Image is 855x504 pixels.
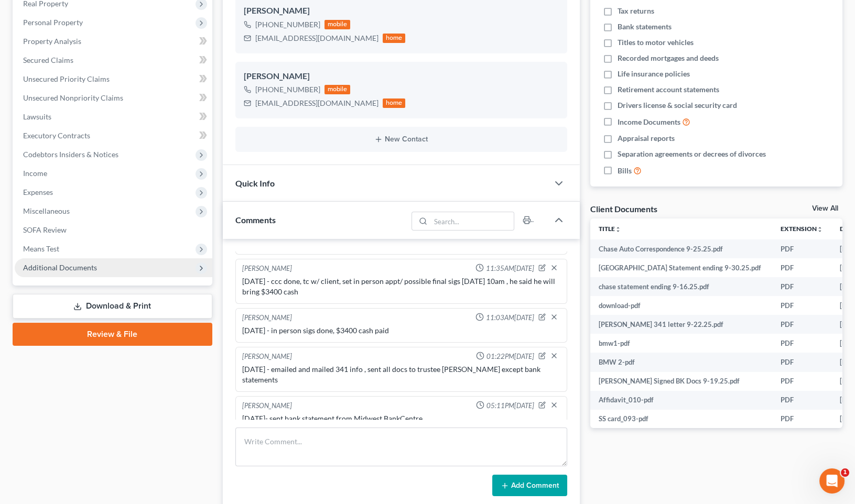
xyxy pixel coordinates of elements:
div: [PERSON_NAME] [242,313,292,323]
span: Separation agreements or decrees of divorces [618,149,766,159]
td: [PERSON_NAME] 341 letter 9-22.25.pdf [590,315,772,334]
td: [PERSON_NAME] Signed BK Docs 9-19.25.pdf [590,372,772,391]
span: Means Test [23,244,59,253]
div: [PERSON_NAME] [242,352,292,362]
a: Extensionunfold_more [781,225,823,233]
td: PDF [772,372,831,391]
span: Recorded mortgages and deeds [618,53,719,63]
span: Unsecured Priority Claims [23,74,110,83]
i: unfold_more [615,226,621,233]
span: SOFA Review [23,225,67,234]
input: Search... [431,212,514,230]
td: PDF [772,315,831,334]
div: [PERSON_NAME] [242,264,292,274]
a: Secured Claims [15,51,212,70]
div: [PERSON_NAME] [242,401,292,411]
td: BMW 2-pdf [590,353,772,371]
div: [DATE] - emailed and mailed 341 info , sent all docs to trustee [PERSON_NAME] except bank statements [242,364,560,385]
a: SOFA Review [15,221,212,239]
button: New Contact [244,135,559,144]
a: View All [812,205,838,212]
div: home [383,34,406,43]
td: PDF [772,410,831,429]
td: chase statement ending 9-16.25.pdf [590,277,772,296]
span: Codebtors Insiders & Notices [23,150,118,159]
span: Income Documents [618,117,680,127]
span: Lawsuits [23,112,51,121]
span: 01:22PM[DATE] [486,352,534,361]
div: Client Documents [590,203,657,214]
span: Comments [235,215,276,225]
span: 11:03AM[DATE] [486,313,534,323]
span: Life insurance policies [618,69,690,79]
span: Bills [618,166,632,176]
td: SS card_093-pdf [590,410,772,429]
span: Bank statements [618,21,672,32]
div: [EMAIL_ADDRESS][DOMAIN_NAME] [255,98,378,108]
span: Retirement account statements [618,84,719,95]
td: PDF [772,258,831,277]
div: mobile [324,85,351,94]
a: Review & File [13,323,212,346]
a: Executory Contracts [15,126,212,145]
a: Download & Print [13,294,212,319]
span: 11:35AM[DATE] [486,264,534,273]
div: [EMAIL_ADDRESS][DOMAIN_NAME] [255,33,378,43]
span: Additional Documents [23,263,97,272]
span: Expenses [23,188,53,196]
td: PDF [772,391,831,410]
span: Income [23,169,47,178]
div: [DATE] - ccc done, tc w/ client, set in person appt/ possible final sigs [DATE] 10am , he said he... [242,276,560,297]
td: Chase Auto Correspondence 9-25.25.pdf [590,239,772,258]
span: Tax returns [618,6,654,16]
td: PDF [772,353,831,371]
a: Unsecured Nonpriority Claims [15,89,212,107]
td: PDF [772,334,831,353]
td: PDF [772,239,831,258]
span: Miscellaneous [23,206,70,215]
div: home [383,98,406,108]
a: Titleunfold_more [599,225,621,233]
td: download-pdf [590,296,772,315]
div: [PERSON_NAME] [244,70,559,83]
div: [PHONE_NUMBER] [255,84,320,95]
div: [PHONE_NUMBER] [255,19,320,30]
td: bmw1-pdf [590,334,772,353]
div: [PERSON_NAME] [244,5,559,17]
a: Lawsuits [15,107,212,126]
td: Affidavit_010-pdf [590,391,772,410]
span: 1 [841,468,849,477]
span: Secured Claims [23,56,73,64]
button: Add Comment [492,475,567,497]
span: Drivers license & social security card [618,100,737,111]
span: Personal Property [23,18,83,27]
div: [DATE] - in person sigs done, $3400 cash paid [242,325,560,336]
span: Property Analysis [23,37,81,46]
a: Property Analysis [15,32,212,51]
iframe: Intercom live chat [819,468,845,494]
span: Appraisal reports [618,133,675,144]
a: Unsecured Priority Claims [15,70,212,89]
div: mobile [324,20,351,29]
span: Unsecured Nonpriority Claims [23,93,123,102]
span: Quick Info [235,178,275,188]
td: PDF [772,277,831,296]
div: [DATE]- sent bank statement from Midwest BankCentre [242,413,560,424]
span: Executory Contracts [23,131,90,140]
i: unfold_more [817,226,823,233]
td: PDF [772,296,831,315]
span: Titles to motor vehicles [618,37,694,48]
span: 05:11PM[DATE] [486,401,534,411]
td: [GEOGRAPHIC_DATA] Statement ending 9-30.25.pdf [590,258,772,277]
